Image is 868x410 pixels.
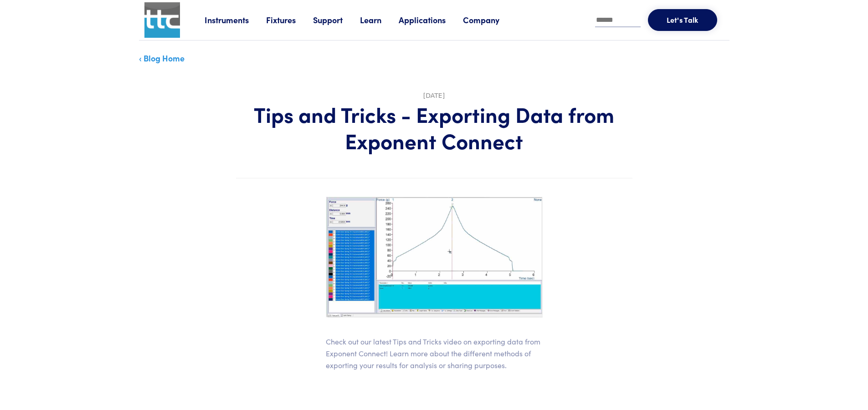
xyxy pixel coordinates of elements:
[423,92,445,99] time: [DATE]
[648,9,717,31] button: Let's Talk
[144,2,180,38] img: ttc_logo_1x1_v1.0.png
[205,14,266,25] a: Instruments
[399,14,463,25] a: Applications
[139,52,185,64] a: ‹ Blog Home
[326,197,543,318] img: screenshot of exporting data
[266,14,313,25] a: Fixtures
[463,14,517,25] a: Company
[360,14,399,25] a: Learn
[236,101,632,153] h1: Tips and Tricks - Exporting Data from Exponent Connect
[326,336,543,371] p: Check out our latest Tips and Tricks video on exporting data from Exponent Connect! Learn more ab...
[313,14,360,25] a: Support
